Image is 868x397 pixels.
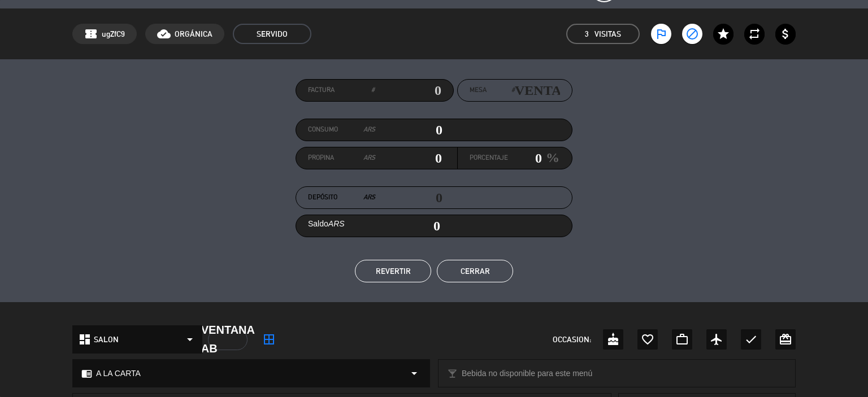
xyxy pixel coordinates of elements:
span: confirmation_number [84,27,98,41]
i: attach_money [779,27,792,41]
i: card_giftcard [779,333,792,346]
label: Factura [308,85,375,96]
span: OCCASION: [553,333,591,346]
em: # [511,85,515,96]
em: ARS [328,219,345,228]
input: 0 [508,150,542,167]
em: ARS [363,192,375,203]
i: work_outline [675,333,689,346]
label: Saldo [308,217,345,230]
em: % [542,147,559,169]
i: star [717,27,730,41]
i: outlined_flag [654,27,668,41]
em: Visitas [594,28,621,41]
label: Depósito [308,192,375,203]
label: Propina [308,152,375,164]
i: block [685,27,699,41]
span: Bebida no disponible para este menú [462,367,592,380]
button: Cerrar [437,260,513,282]
i: check [744,333,758,346]
i: cloud_done [157,27,171,41]
em: ARS [363,124,375,136]
span: 3 [585,28,589,41]
em: ARS [363,152,375,164]
span: SALON [94,333,119,346]
em: # [371,85,375,96]
i: border_all [262,333,276,346]
span: SERVIDO [233,24,311,44]
label: Porcentaje [470,152,508,164]
input: 0 [375,82,441,99]
button: REVERTIR [355,260,431,282]
i: local_bar [447,368,458,379]
input: 0 [375,150,442,167]
span: Mesa [470,85,487,96]
i: chrome_reader_mode [81,368,92,379]
span: ORGÁNICA [175,28,212,41]
i: arrow_drop_down [183,333,197,346]
label: Consumo [308,124,375,136]
div: VENTANA AB [208,329,248,350]
input: number [515,82,560,99]
i: cake [606,333,620,346]
span: A LA CARTA [96,367,141,380]
i: dashboard [78,333,92,346]
i: airplanemode_active [710,333,723,346]
i: arrow_drop_down [407,367,421,380]
i: repeat [748,27,761,41]
span: ugZfC9 [102,28,125,41]
input: 0 [375,121,442,138]
i: favorite_border [641,333,654,346]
